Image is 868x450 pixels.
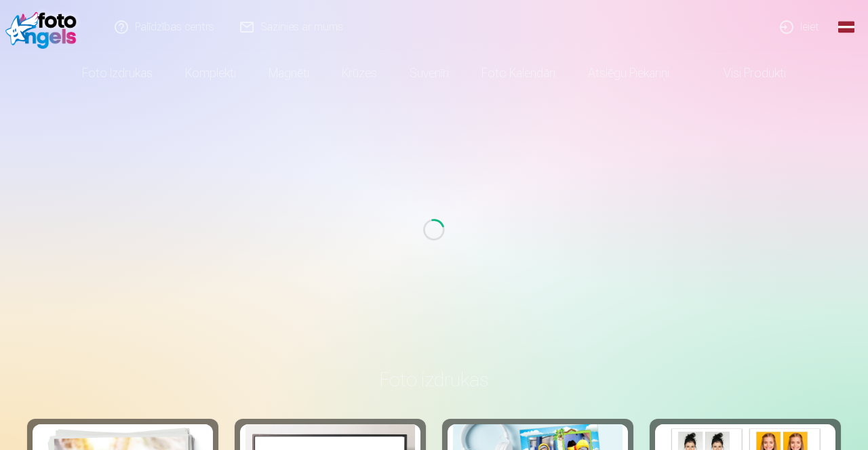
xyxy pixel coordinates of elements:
[252,54,325,92] a: Magnēti
[325,54,393,92] a: Krūzes
[393,54,465,92] a: Suvenīri
[686,54,802,92] a: Visi produkti
[465,54,572,92] a: Foto kalendāri
[169,54,252,92] a: Komplekti
[38,367,830,392] h3: Foto izdrukas
[5,5,83,49] img: /fa1
[572,54,686,92] a: Atslēgu piekariņi
[66,54,169,92] a: Foto izdrukas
